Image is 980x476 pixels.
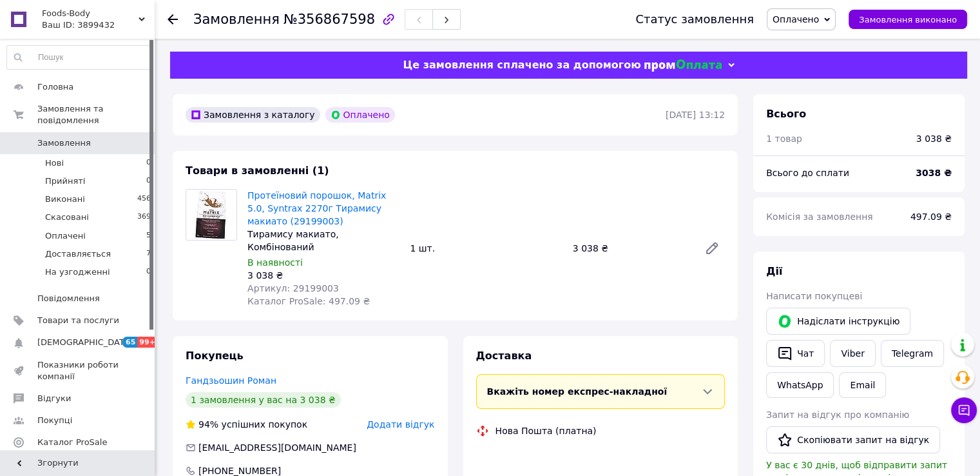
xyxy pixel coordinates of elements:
[916,168,952,178] b: 3038 ₴
[186,350,244,362] span: Покупець
[403,59,640,71] span: Це замовлення сплачено за допомогою
[476,350,532,362] span: Доставка
[186,392,341,408] div: 1 замовлення у вас на 3 038 ₴
[916,132,952,145] div: 3 038 ₴
[37,137,91,149] span: Замовлення
[247,257,303,268] span: В наявності
[186,418,307,431] div: успішних покупок
[766,308,910,335] button: Надіслати інструкцію
[830,340,875,367] a: Viber
[37,337,133,348] span: [DEMOGRAPHIC_DATA]
[766,212,873,222] span: Комісія за замовлення
[37,293,100,304] span: Повідомлення
[766,372,834,398] a: WhatsApp
[849,10,967,29] button: Замовлення виконано
[45,157,64,169] span: Нові
[146,248,151,260] span: 7
[766,265,782,277] span: Дії
[283,12,375,27] span: №356867598
[45,248,111,260] span: Доставляється
[766,108,806,120] span: Всього
[951,397,977,423] button: Чат з покупцем
[367,419,434,430] span: Додати відгук
[37,359,119,382] span: Показники роботи компанії
[766,340,825,367] button: Чат
[137,212,151,223] span: 369
[45,212,89,223] span: Скасовані
[644,59,722,72] img: evopay logo
[137,193,151,205] span: 456
[492,424,600,437] div: Нова Пошта (платна)
[45,193,85,205] span: Виконані
[7,46,151,69] input: Пошук
[168,13,178,26] div: Повернутися назад
[487,386,668,397] span: Вкажіть номер експрес-накладної
[766,410,909,420] span: Запит на відгук про компанію
[247,269,399,282] div: 3 038 ₴
[186,190,236,240] img: Протеїновий порошок, Matrix 5.0, Syntrax 2270г Тирамису макиато (29199003)
[186,164,329,177] span: Товари в замовленні (1)
[45,230,86,242] span: Оплачені
[146,175,151,187] span: 0
[37,315,119,326] span: Товари та послуги
[42,8,139,19] span: Foods-Body
[146,230,151,242] span: 5
[37,415,72,426] span: Покупці
[766,168,849,178] span: Всього до сплати
[37,103,155,126] span: Замовлення та повідомлення
[247,296,370,306] span: Каталог ProSale: 497.09 ₴
[45,266,110,278] span: На узгодженні
[405,239,567,257] div: 1 шт.
[881,340,944,367] a: Telegram
[146,266,151,278] span: 0
[635,13,754,26] div: Статус замовлення
[198,419,218,430] span: 94%
[37,393,71,404] span: Відгуки
[859,15,957,25] span: Замовлення виконано
[839,372,886,398] button: Email
[773,14,819,25] span: Оплачено
[325,107,395,123] div: Оплачено
[37,81,73,93] span: Головна
[137,337,159,348] span: 99+
[699,235,725,261] a: Редагувати
[186,107,320,123] div: Замовлення з каталогу
[910,212,952,222] span: 497.09 ₴
[568,239,694,257] div: 3 038 ₴
[45,175,85,187] span: Прийняті
[186,375,276,386] a: Гандзьошин Роман
[37,437,107,448] span: Каталог ProSale
[193,12,280,27] span: Замовлення
[42,19,155,31] div: Ваш ID: 3899432
[122,337,137,348] span: 65
[766,134,802,144] span: 1 товар
[146,157,151,169] span: 0
[247,190,386,226] a: Протеїновий порошок, Matrix 5.0, Syntrax 2270г Тирамису макиато (29199003)
[198,442,356,453] span: [EMAIL_ADDRESS][DOMAIN_NAME]
[666,110,725,120] time: [DATE] 13:12
[766,291,862,301] span: Написати покупцеві
[766,426,940,453] button: Скопіювати запит на відгук
[247,228,399,253] div: Тирамису макиато, Комбінований
[247,283,339,293] span: Артикул: 29199003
